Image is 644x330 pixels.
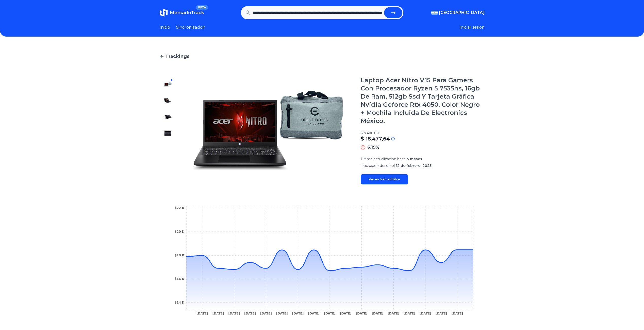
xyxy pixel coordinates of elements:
tspan: [DATE] [308,312,320,315]
tspan: [DATE] [196,312,208,315]
tspan: $14 K [174,301,184,304]
p: $ 17.400,00 [361,131,485,135]
a: Ver en Mercadolibre [361,174,408,184]
img: Laptop Acer Nitro V15 Para Gamers Con Procesador Ryzen 5 7535hs, 16gb De Ram, 512gb Ssd Y Tarjeta... [164,97,172,105]
tspan: [DATE] [292,312,304,315]
img: Argentina [431,11,438,15]
h1: Laptop Acer Nitro V15 Para Gamers Con Procesador Ryzen 5 7535hs, 16gb De Ram, 512gb Ssd Y Tarjeta... [361,76,485,125]
tspan: [DATE] [356,312,367,315]
a: Trackings [160,53,485,60]
a: Inicio [160,24,170,30]
tspan: [DATE] [228,312,240,315]
tspan: [DATE] [276,312,288,315]
p: $ 18.477,64 [361,135,390,142]
tspan: [DATE] [244,312,256,315]
span: 5 meses [407,157,422,161]
img: Laptop Acer Nitro V15 Para Gamers Con Procesador Ryzen 5 7535hs, 16gb De Ram, 512gb Ssd Y Tarjeta... [164,129,172,137]
p: 6,19% [367,144,379,150]
span: MercadoTrack [170,10,204,15]
a: Sincronizacion [176,24,205,30]
tspan: [DATE] [372,312,383,315]
tspan: [DATE] [340,312,351,315]
tspan: [DATE] [419,312,431,315]
img: Laptop Acer Nitro V15 Para Gamers Con Procesador Ryzen 5 7535hs, 16gb De Ram, 512gb Ssd Y Tarjeta... [186,76,351,184]
tspan: [DATE] [388,312,399,315]
img: MercadoTrack [160,9,168,17]
tspan: [DATE] [212,312,224,315]
span: Ultima actualizacion hace [361,157,406,161]
span: Trackings [165,53,189,60]
tspan: [DATE] [324,312,336,315]
img: Laptop Acer Nitro V15 Para Gamers Con Procesador Ryzen 5 7535hs, 16gb De Ram, 512gb Ssd Y Tarjeta... [164,80,172,88]
tspan: [DATE] [435,312,447,315]
span: Trackeado desde el [361,163,395,168]
span: 12 de febrero, 2025 [396,163,432,168]
span: BETA [196,5,208,10]
tspan: [DATE] [404,312,415,315]
tspan: $18 K [174,254,184,257]
tspan: $20 K [174,230,184,233]
tspan: $16 K [174,277,184,281]
img: Laptop Acer Nitro V15 Para Gamers Con Procesador Ryzen 5 7535hs, 16gb De Ram, 512gb Ssd Y Tarjeta... [164,113,172,121]
tspan: [DATE] [260,312,272,315]
button: Iniciar sesion [459,24,485,30]
a: MercadoTrackBETA [160,9,204,17]
tspan: $22 K [174,206,184,210]
button: [GEOGRAPHIC_DATA] [431,10,485,16]
span: [GEOGRAPHIC_DATA] [439,10,485,16]
tspan: [DATE] [451,312,463,315]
